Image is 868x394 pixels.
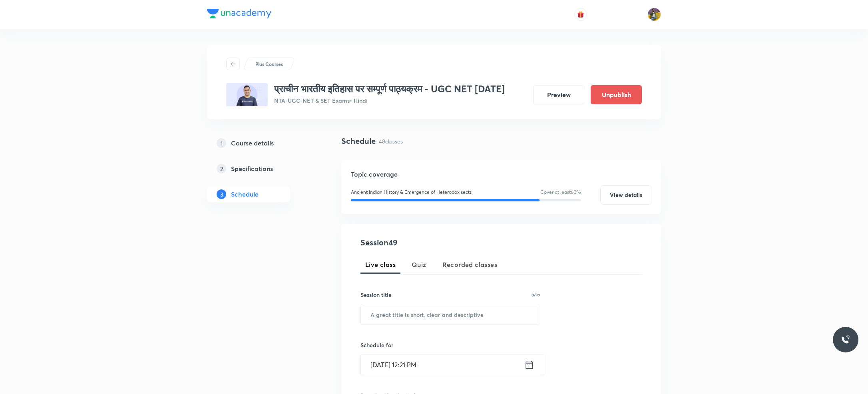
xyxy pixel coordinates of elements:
[255,60,283,68] p: Plus Courses
[360,291,392,299] h6: Session title
[207,9,271,20] a: Company Logo
[591,85,642,104] button: Unpublish
[217,189,226,199] p: 3
[207,135,316,151] a: 1Course details
[207,161,316,177] a: 2Specifications
[360,341,540,349] h6: Schedule for
[207,9,271,18] img: Company Logo
[217,164,226,173] p: 2
[647,8,661,21] img: sajan k
[274,83,505,95] h3: प्राचीन भारतीय इतिहास पर सम्पूर्ण पाठ्यक्रम - UGC NET [DATE]
[217,138,226,148] p: 1
[379,137,403,145] p: 48 classes
[442,260,497,269] span: Recorded classes
[532,293,540,297] p: 0/99
[533,85,584,104] button: Preview
[577,11,584,18] img: avatar
[341,135,376,147] h4: Schedule
[351,169,651,179] h5: Topic coverage
[841,335,850,344] img: ttu
[231,189,259,199] h5: Schedule
[361,304,540,324] input: A great title is short, clear and descriptive
[231,164,273,173] h5: Specifications
[574,8,587,21] button: avatar
[360,237,506,249] h4: Session 49
[540,189,581,196] p: Cover at least 60 %
[412,260,426,269] span: Quiz
[226,83,268,106] img: F3183094-DF8D-4ECB-BB7F-038767AEA3CA_plus.png
[600,185,651,205] button: View details
[231,138,274,148] h5: Course details
[365,260,396,269] span: Live class
[351,189,472,196] p: Ancient Indian History & Emergence of Heterodox sects
[274,96,505,105] p: NTA-UGC-NET & SET Exams • Hindi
